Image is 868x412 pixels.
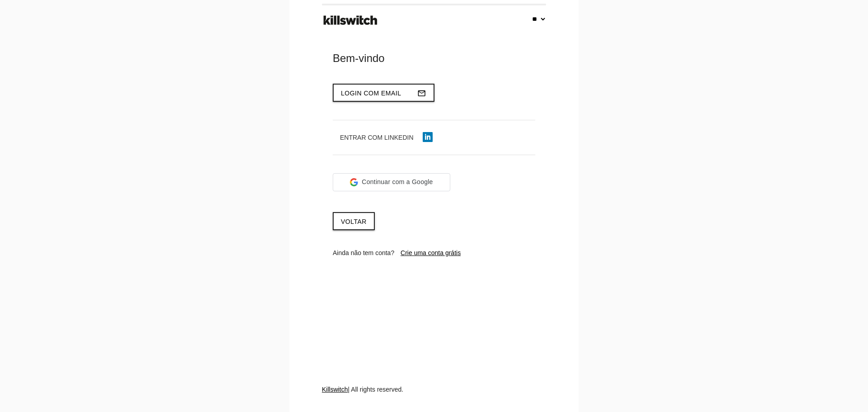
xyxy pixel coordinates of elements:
div: Continuar com a Google [333,173,450,191]
span: Ainda não tem conta? [333,249,394,256]
a: Crie uma conta grátis [401,249,461,256]
div: | All rights reserved. [322,385,546,412]
a: Killswitch [322,386,348,393]
span: Login com email [341,90,401,97]
img: linkedin-icon.png [423,132,433,142]
a: Voltar [333,212,375,230]
button: Entrar com LinkedIn [333,129,440,146]
div: Bem-vindo [333,51,535,66]
i: mail_outline [417,85,426,102]
img: ks-logo-black-footer.png [321,12,379,28]
span: Entrar com LinkedIn [340,134,414,141]
span: Continuar com a Google [362,177,433,187]
button: Login com emailmail_outline [333,84,434,102]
